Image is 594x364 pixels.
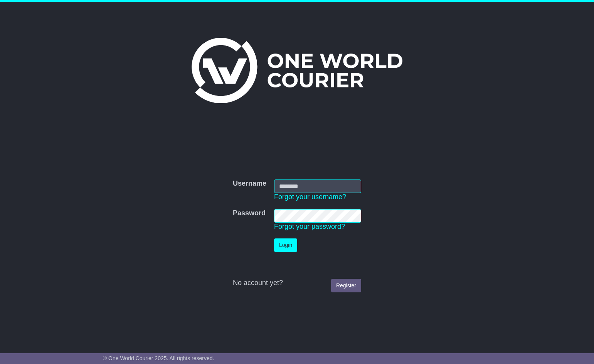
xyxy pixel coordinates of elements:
[192,38,402,103] img: One World
[274,193,346,201] a: Forgot your username?
[233,209,266,218] label: Password
[331,279,361,292] a: Register
[233,279,361,287] div: No account yet?
[274,238,297,252] button: Login
[233,179,266,188] label: Username
[274,223,345,230] a: Forgot your password?
[103,355,214,361] span: © One World Courier 2025. All rights reserved.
